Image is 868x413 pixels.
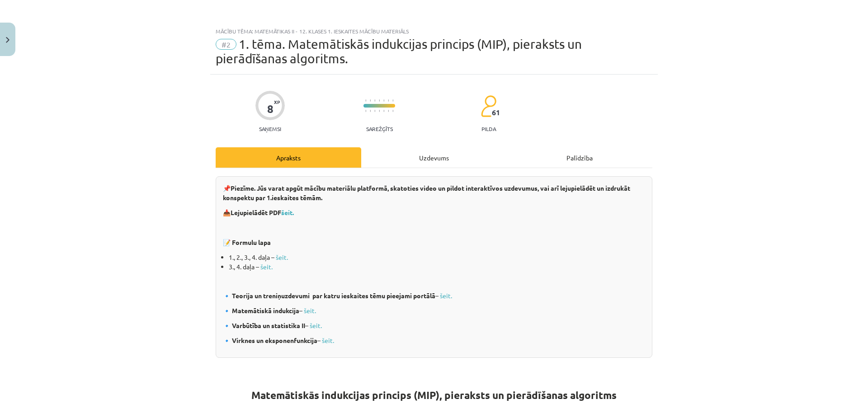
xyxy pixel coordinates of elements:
p: Sarežģīts [366,126,393,132]
strong: Matemātiskās indukcijas princips (MIP), pieraksts un pierādīšanas algoritms [251,389,617,402]
a: šeit. [304,306,316,314]
li: 3., 4. daļa – [229,262,645,272]
img: icon-short-line-57e1e144782c952c97e751825c79c345078a6d821885a25fce030b3d8c18986b.svg [379,99,380,102]
b: 🔹 Varbūtība un statistika II [223,321,305,329]
p: – [223,291,645,300]
img: icon-close-lesson-0947bae3869378f0d4975bcd49f059093ad1ed9edebbc8119c70593378902aed.svg [6,37,9,43]
b: 📝 Formulu lapa [223,238,271,246]
p: – [223,336,645,345]
p: – [223,321,645,330]
p: Saņemsi [255,126,285,132]
div: Uzdevums [361,147,507,168]
img: icon-short-line-57e1e144782c952c97e751825c79c345078a6d821885a25fce030b3d8c18986b.svg [392,99,393,102]
span: 61 [492,108,500,117]
img: icon-short-line-57e1e144782c952c97e751825c79c345078a6d821885a25fce030b3d8c18986b.svg [383,99,384,102]
img: icon-short-line-57e1e144782c952c97e751825c79c345078a6d821885a25fce030b3d8c18986b.svg [383,110,384,112]
img: icon-short-line-57e1e144782c952c97e751825c79c345078a6d821885a25fce030b3d8c18986b.svg [388,110,389,112]
li: 1., 2., 3., 4. daļa – [229,253,645,262]
img: icon-short-line-57e1e144782c952c97e751825c79c345078a6d821885a25fce030b3d8c18986b.svg [370,99,371,102]
p: – [223,306,645,315]
div: 8 [267,103,274,115]
b: 🔹 Matemātiskā indukcija [223,306,299,314]
img: icon-short-line-57e1e144782c952c97e751825c79c345078a6d821885a25fce030b3d8c18986b.svg [370,110,371,112]
span: 1. tēma. Matemātiskās indukcijas princips (MIP), pieraksts un pierādīšanas algoritms. [216,37,582,66]
p: 📌 [223,183,645,202]
a: šeit. [281,208,294,216]
img: icon-short-line-57e1e144782c952c97e751825c79c345078a6d821885a25fce030b3d8c18986b.svg [374,110,375,112]
p: 📥 [223,208,645,217]
div: Mācību tēma: Matemātikas ii - 12. klases 1. ieskaites mācību materiāls [216,28,652,34]
a: šeit. [260,263,273,271]
img: icon-short-line-57e1e144782c952c97e751825c79c345078a6d821885a25fce030b3d8c18986b.svg [365,110,366,112]
img: icon-short-line-57e1e144782c952c97e751825c79c345078a6d821885a25fce030b3d8c18986b.svg [365,99,366,102]
img: icon-short-line-57e1e144782c952c97e751825c79c345078a6d821885a25fce030b3d8c18986b.svg [392,110,393,112]
span: XP [274,99,280,104]
p: pilda [481,126,496,132]
b: 🔹 Teorija un treniņuzdevumi par katru ieskaites tēmu pieejami portālā [223,291,435,300]
img: icon-short-line-57e1e144782c952c97e751825c79c345078a6d821885a25fce030b3d8c18986b.svg [374,99,375,102]
a: šeit. [322,336,334,344]
img: icon-short-line-57e1e144782c952c97e751825c79c345078a6d821885a25fce030b3d8c18986b.svg [379,110,380,112]
span: #2 [216,39,236,50]
b: Lejupielādēt PDF [231,208,281,216]
b: 🔹 Virknes un eksponenfunkcija [223,336,317,344]
img: students-c634bb4e5e11cddfef0936a35e636f08e4e9abd3cc4e673bd6f9a4125e45ecb1.svg [481,95,496,117]
img: icon-short-line-57e1e144782c952c97e751825c79c345078a6d821885a25fce030b3d8c18986b.svg [388,99,389,102]
a: šeit. [276,253,288,261]
b: Piezīme. Jūs varat apgūt mācību materiālu platformā, skatoties video un pildot interaktīvos uzdev... [223,184,630,202]
a: šeit. [310,321,322,329]
div: Apraksts [216,147,361,168]
div: Palīdzība [507,147,652,168]
a: šeit. [440,291,452,300]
